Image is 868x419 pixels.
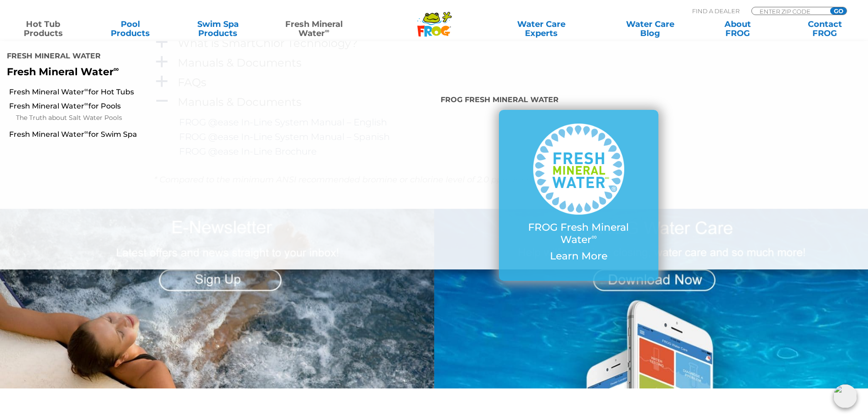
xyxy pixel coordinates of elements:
a: AboutFROG [704,20,771,38]
a: Fresh Mineral Water∞for Pools [9,101,289,111]
a: Hot TubProducts [9,20,77,38]
a: ContactFROG [791,20,859,38]
a: FROG Fresh Mineral Water∞ Learn More [517,124,640,267]
sup: ∞ [84,129,88,135]
h4: Fresh Mineral Water [7,48,355,66]
p: Learn More [517,250,640,262]
a: Fresh Mineral Water∞for Hot Tubs [9,87,289,97]
p: Find A Dealer [692,7,740,15]
sup: ∞ [325,27,329,34]
img: openIcon [833,384,857,408]
a: Fresh Mineral Water∞for Swim Spa [9,129,289,140]
a: PoolProducts [97,20,164,38]
p: Fresh Mineral Water [7,66,355,78]
a: The Truth about Salt Water Pools [16,113,289,124]
p: FROG Fresh Mineral Water [517,222,640,246]
a: Fresh MineralWater∞ [271,20,356,38]
a: Swim SpaProducts [184,20,252,38]
sup: ∞ [113,64,119,73]
input: GO [830,7,847,15]
h4: FROG Fresh Mineral Water [441,92,716,110]
a: Water CareExperts [486,20,596,38]
sup: ∞ [84,100,88,107]
input: Zip Code Form [759,7,820,15]
sup: ∞ [591,232,597,241]
sup: ∞ [84,86,88,93]
a: Water CareBlog [616,20,684,38]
